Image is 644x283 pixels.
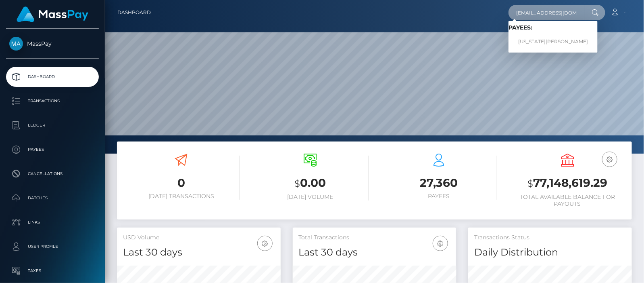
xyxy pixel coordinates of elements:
p: Ledger [9,119,96,131]
a: Payees [6,139,99,160]
h6: Payees [381,193,497,200]
a: Links [6,212,99,232]
h6: Total Available Balance for Payouts [509,194,626,207]
img: MassPay Logo [17,6,88,22]
small: $ [294,178,300,189]
p: Dashboard [9,71,96,83]
p: User Profile [9,241,96,253]
a: Dashboard [6,67,99,87]
h3: 0.00 [252,175,368,192]
h4: Daily Distribution [474,245,626,260]
p: Transactions [9,95,96,107]
p: Payees [9,144,96,156]
span: MassPay [6,40,99,47]
p: Batches [9,192,96,204]
img: MassPay [9,37,23,51]
p: Taxes [9,265,96,277]
a: Batches [6,188,99,208]
h4: Last 30 days [123,245,275,260]
a: Transactions [6,91,99,111]
a: [US_STATE][PERSON_NAME] [509,34,598,49]
a: Cancellations [6,164,99,184]
small: $ [527,178,533,189]
a: Dashboard [117,4,151,21]
h6: [DATE] Transactions [123,193,240,200]
h3: 0 [123,175,240,191]
h3: 27,360 [381,175,497,191]
p: Cancellations [9,168,96,180]
p: Links [9,216,96,228]
h6: Payees: [509,24,598,31]
h5: USD Volume [123,234,275,242]
input: Search... [509,5,584,20]
h5: Total Transactions [299,234,450,242]
a: Taxes [6,261,99,281]
h6: [DATE] Volume [252,194,368,201]
h3: 77,148,619.29 [509,175,626,192]
a: User Profile [6,237,99,257]
h5: Transactions Status [474,234,626,242]
h4: Last 30 days [299,245,450,260]
a: Ledger [6,115,99,135]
